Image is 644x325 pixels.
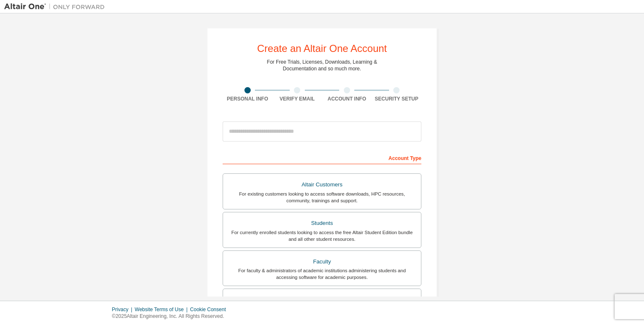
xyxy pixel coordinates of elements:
[228,294,416,306] div: Everyone else
[228,217,416,229] div: Students
[322,95,372,102] div: Account Info
[228,229,416,242] div: For currently enrolled students looking to access the free Altair Student Edition bundle and all ...
[228,256,416,268] div: Faculty
[257,44,387,54] div: Create an Altair One Account
[228,267,416,281] div: For faculty & administrators of academic institutions administering students and accessing softwa...
[228,179,416,191] div: Altair Customers
[372,95,422,102] div: Security Setup
[135,306,190,313] div: Website Terms of Use
[223,151,421,164] div: Account Type
[273,95,322,102] div: Verify Email
[112,313,231,320] p: © 2025 Altair Engineering, Inc. All Rights Reserved.
[267,59,377,72] div: For Free Trials, Licenses, Downloads, Learning & Documentation and so much more.
[112,306,135,313] div: Privacy
[223,95,273,102] div: Personal Info
[228,191,416,204] div: For existing customers looking to access software downloads, HPC resources, community, trainings ...
[4,3,109,11] img: Altair One
[190,306,231,313] div: Cookie Consent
